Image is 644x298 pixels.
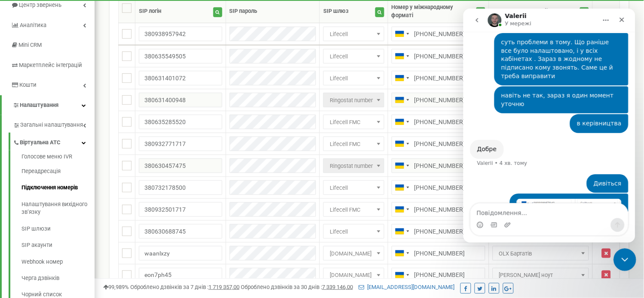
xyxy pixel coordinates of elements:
[139,7,161,15] div: SIP логін
[326,248,381,260] span: sip17.binotel.com
[392,159,412,173] div: Telephone country code
[614,249,637,271] iframe: Intercom live chat
[209,284,239,290] u: 1 719 357,00
[326,204,381,216] span: Lifecell FMC
[322,284,353,290] u: 7 339 146,00
[496,248,586,260] span: ОLX Бартатів
[147,210,161,223] button: Надіслати повідомлення…
[21,179,95,196] a: Підключення номерів
[323,27,384,41] span: Lifecell
[326,116,381,128] span: Lifecell FMC
[323,7,349,15] div: SIP шлюз
[21,254,95,271] a: Webhook номер
[19,62,82,68] span: Маркетплейс інтеграцій
[20,102,58,108] span: Налаштування
[326,138,381,150] span: Lifecell FMC
[20,22,46,28] span: Аналiтика
[21,271,95,287] a: Черга дзвінків
[326,182,381,194] span: Lifecell
[13,213,20,220] button: Вибір емодзі
[323,71,384,85] span: Lifecell
[2,95,95,116] a: Налаштування
[392,137,485,151] input: 050 123 4567
[323,158,384,173] span: Ringostat number
[392,202,485,217] input: 050 123 4567
[359,284,455,290] a: [EMAIL_ADDRESS][DOMAIN_NAME]
[392,268,485,283] input: 050 123 4567
[326,270,381,282] span: sip17.binotel.com
[392,49,485,64] input: 050 123 4567
[41,213,48,220] button: Завантажити вкладений файл
[241,284,353,290] span: Оброблено дзвінків за 30 днів :
[323,224,384,239] span: Lifecell
[326,226,381,238] span: Lifecell
[21,221,95,237] a: SIP шлюзи
[323,180,384,195] span: Lifecell
[463,9,635,243] iframe: Intercom live chat
[392,93,412,107] div: Telephone country code
[392,268,412,282] div: Telephone country code
[19,2,61,8] span: Центр звернень
[323,93,384,107] span: Ringostat number
[13,133,95,150] a: Віртуальна АТС
[21,196,95,221] a: Налаштування вихідного зв’язку
[323,115,384,129] span: Lifecell FMC
[493,7,548,15] div: Схема переадресації
[392,49,412,63] div: Telephone country code
[392,181,412,195] div: Telephone country code
[326,28,381,40] span: Lifecell
[493,246,589,261] span: ОLX Бартатів
[392,203,412,216] div: Telephone country code
[496,270,586,282] span: Орест ноут
[392,115,412,129] div: Telephone country code
[323,246,384,261] span: sip17.binotel.com
[392,27,485,41] input: 050 123 4567
[326,94,381,106] span: Ringostat number
[13,115,95,133] a: Загальні налаштування
[392,246,412,260] div: Telephone country code
[323,268,384,283] span: sip17.binotel.com
[392,93,485,107] input: 050 123 4567
[18,42,42,48] span: Mini CRM
[27,213,34,220] button: вибір GIF-файлів
[103,284,129,290] span: 99,989%
[326,73,381,85] span: Lifecell
[326,51,381,63] span: Lifecell
[20,139,61,147] span: Віртуальна АТС
[392,71,412,85] div: Telephone country code
[323,137,384,151] span: Lifecell FMC
[7,195,165,210] textarea: Повідомлення...
[392,180,485,195] input: 050 123 4567
[323,49,384,64] span: Lifecell
[392,225,412,238] div: Telephone country code
[392,115,485,129] input: 050 123 4567
[130,284,239,290] span: Оброблено дзвінків за 7 днів :
[21,237,95,254] a: SIP акаунти
[326,160,381,172] span: Ringostat number
[21,153,95,163] a: Голосове меню IVR
[323,202,384,217] span: Lifecell FMC
[19,82,37,88] span: Кошти
[392,71,485,85] input: 050 123 4567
